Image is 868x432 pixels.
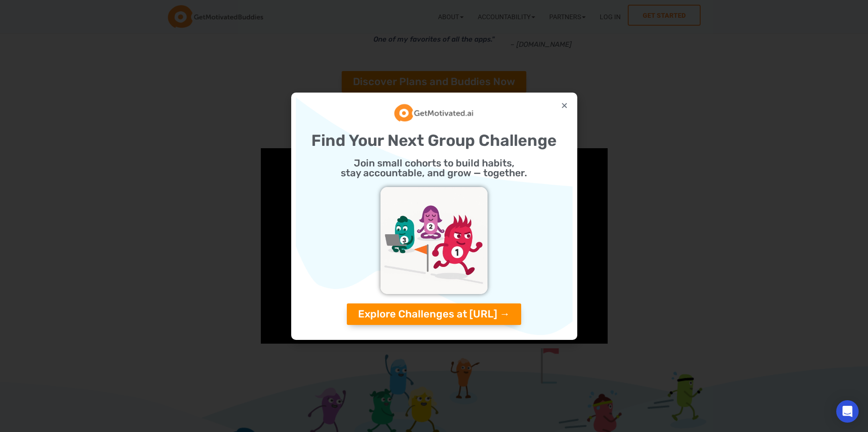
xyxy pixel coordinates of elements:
h2: Find Your Next Group Challenge [301,133,568,149]
a: Explore Challenges at [URL] → [347,303,521,325]
img: GetMotivatedAI Logo [394,102,474,123]
img: challenges_getmotivatedAI [380,187,488,294]
a: Close [561,102,568,109]
span: Explore Challenges at [URL] → [358,309,510,319]
h2: Join small cohorts to build habits, stay accountable, and grow — together. [301,158,568,178]
div: Open Intercom Messenger [836,400,859,423]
